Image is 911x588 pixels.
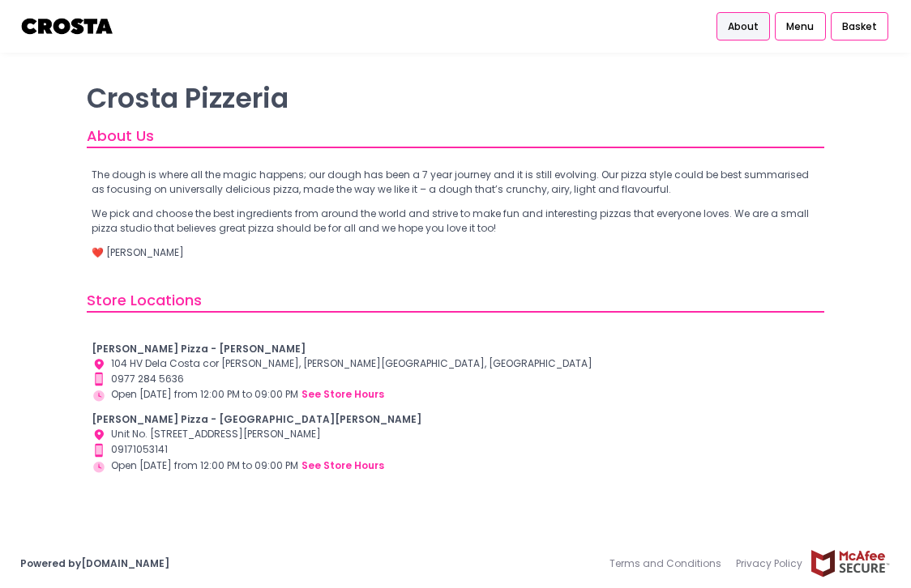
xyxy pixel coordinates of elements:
[92,168,819,197] p: The dough is where all the magic happens; our dough has been a 7 year journey and it is still evo...
[20,556,169,570] a: Powered by[DOMAIN_NAME]
[609,549,729,578] a: Terms and Conditions
[92,412,421,426] b: [PERSON_NAME] Pizza - [GEOGRAPHIC_DATA][PERSON_NAME]
[87,125,824,148] div: About Us
[842,19,877,34] span: Basket
[301,386,385,403] button: see store hours
[92,427,819,442] div: Unit No. [STREET_ADDRESS][PERSON_NAME]
[301,458,385,474] button: see store hours
[92,372,819,387] div: 0977 284 5636
[716,12,770,41] a: About
[775,12,825,41] a: Menu
[20,12,115,40] img: logo
[729,549,810,578] a: Privacy Policy
[92,442,819,458] div: 09171053141
[92,342,306,356] b: [PERSON_NAME] Pizza - [PERSON_NAME]
[87,289,824,313] div: Store Locations
[92,386,819,403] div: Open [DATE] from 12:00 PM to 09:00 PM
[87,83,824,115] p: Crosta Pizzeria
[810,549,891,577] img: mcafee-secure
[92,356,819,372] div: 104 HV Dela Costa cor [PERSON_NAME], [PERSON_NAME][GEOGRAPHIC_DATA], [GEOGRAPHIC_DATA]
[92,207,819,236] p: We pick and choose the best ingredients from around the world and strive to make fun and interest...
[728,19,759,34] span: About
[92,458,819,474] div: Open [DATE] from 12:00 PM to 09:00 PM
[92,245,819,260] p: ❤️ [PERSON_NAME]
[786,19,814,34] span: Menu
